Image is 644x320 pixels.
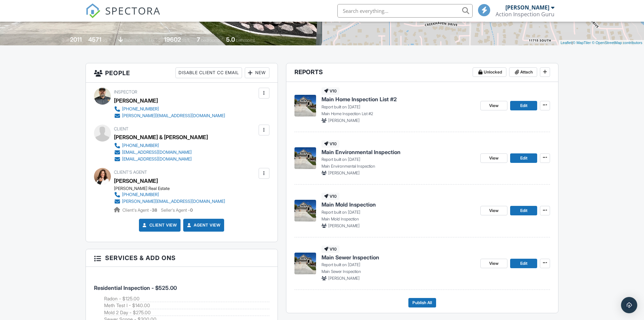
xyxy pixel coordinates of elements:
div: [PHONE_NUMBER] [122,106,159,112]
a: [PERSON_NAME][EMAIL_ADDRESS][DOMAIN_NAME] [114,112,225,119]
a: Client View [141,222,177,229]
div: New [245,67,269,78]
span: basement [124,38,142,43]
span: Client's Agent - [122,208,158,213]
div: Action Inspection Guru [496,11,554,18]
div: [PERSON_NAME] [505,4,549,11]
img: The Best Home Inspection Software - Spectora [86,3,100,18]
div: [PHONE_NUMBER] [122,143,159,148]
a: [EMAIL_ADDRESS][DOMAIN_NAME] [114,156,202,163]
span: bedrooms [201,38,220,43]
li: Add on: Radon [104,295,269,302]
a: [PHONE_NUMBER] [114,191,225,198]
span: Inspector [114,89,137,94]
h3: Services & Add ons [86,249,278,267]
div: 19602 [164,36,181,43]
input: Search everything... [337,4,473,18]
span: bathrooms [236,38,255,43]
a: [PERSON_NAME][EMAIL_ADDRESS][DOMAIN_NAME] [114,198,225,205]
div: [PHONE_NUMBER] [122,192,159,197]
div: 2011 [70,36,82,43]
div: [PERSON_NAME] & [PERSON_NAME] [114,132,208,142]
li: Add on: Meth Test I [104,302,269,309]
strong: 0 [190,208,193,213]
strong: 38 [152,208,157,213]
div: Open Intercom Messenger [621,297,637,313]
a: © OpenStreetMap contributors [592,41,642,45]
span: sq. ft. [102,38,112,43]
span: Lot Size [149,38,163,43]
a: [PHONE_NUMBER] [114,106,225,112]
span: Client's Agent [114,170,147,175]
div: 7 [197,36,200,43]
h3: People [86,63,278,83]
div: 4571 [88,36,101,43]
a: [PERSON_NAME] [114,176,158,186]
div: [EMAIL_ADDRESS][DOMAIN_NAME] [122,150,192,155]
div: [EMAIL_ADDRESS][DOMAIN_NAME] [122,156,192,162]
div: [PERSON_NAME][EMAIL_ADDRESS][DOMAIN_NAME] [122,113,225,119]
a: Leaflet [560,41,572,45]
div: Disable Client CC Email [175,67,242,78]
div: [PERSON_NAME] [114,95,158,106]
a: SPECTORA [86,9,161,23]
a: © MapTiler [573,41,591,45]
div: 5.0 [226,36,235,43]
span: sq.ft. [182,38,190,43]
span: Seller's Agent - [161,208,193,213]
a: Agent View [186,222,220,229]
span: Built [62,38,69,43]
a: [PHONE_NUMBER] [114,142,202,149]
div: [PERSON_NAME] Real Estate [114,186,231,191]
div: [PERSON_NAME][EMAIL_ADDRESS][DOMAIN_NAME] [122,199,225,204]
div: | [559,40,644,46]
span: Residential Inspection - $525.00 [94,284,177,291]
li: Add on: Mold 2 Day [104,309,269,316]
span: Client [114,126,128,131]
span: SPECTORA [105,3,161,18]
a: [EMAIL_ADDRESS][DOMAIN_NAME] [114,149,202,156]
